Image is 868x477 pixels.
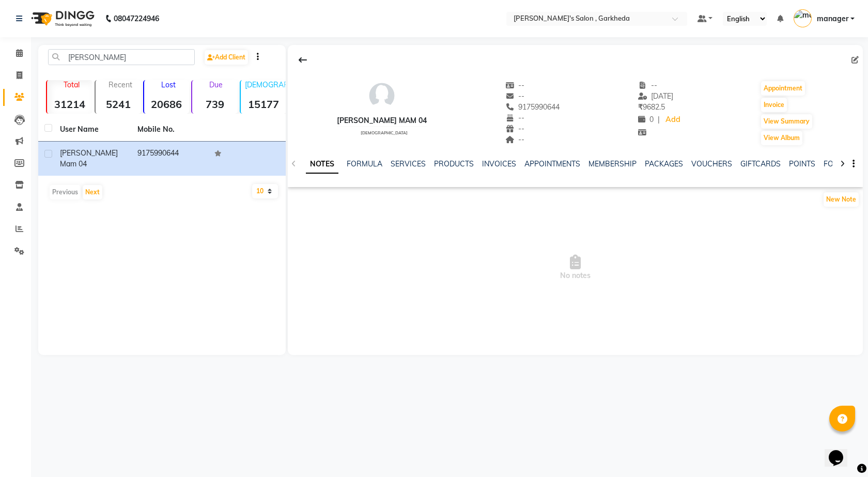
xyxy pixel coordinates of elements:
[391,159,426,168] a: SERVICES
[524,159,580,168] a: APPOINTMENTS
[96,98,141,111] strong: 5241
[51,80,92,89] p: Total
[505,113,525,122] span: --
[288,216,863,319] span: No notes
[505,91,525,101] span: --
[26,4,97,33] img: logo
[194,80,238,89] p: Due
[761,114,812,129] button: View Summary
[638,115,654,124] span: 0
[361,130,408,135] span: [DEMOGRAPHIC_DATA]
[761,81,805,96] button: Appointment
[131,142,209,176] td: 9175990644
[100,80,141,89] p: Recent
[505,135,525,144] span: --
[337,115,427,126] div: [PERSON_NAME] mam 04
[588,159,637,168] a: MEMBERSHIP
[658,114,660,125] span: |
[292,50,314,70] div: Back to Client
[664,113,682,127] a: Add
[505,124,525,133] span: --
[761,131,802,145] button: View Album
[205,50,248,65] a: Add Client
[245,80,286,89] p: [DEMOGRAPHIC_DATA]
[824,192,859,207] button: New Note
[638,81,658,90] span: --
[505,102,560,112] span: 9175990644
[347,159,382,168] a: FORMULA
[144,98,190,111] strong: 20686
[761,98,787,112] button: Invoice
[131,118,209,142] th: Mobile No.
[48,49,195,65] input: Search by Name/Mobile/Email/Code
[638,102,665,112] span: 9682.5
[740,159,781,168] a: GIFTCARDS
[306,155,338,174] a: NOTES
[114,4,159,33] b: 08047224946
[366,80,397,111] img: avatar
[794,9,812,27] img: manager
[789,159,815,168] a: POINTS
[434,159,474,168] a: PRODUCTS
[505,81,525,90] span: --
[691,159,732,168] a: VOUCHERS
[148,80,190,89] p: Lost
[60,148,118,168] span: [PERSON_NAME] mam 04
[645,159,683,168] a: PACKAGES
[638,91,674,101] span: [DATE]
[824,159,849,168] a: FORMS
[638,102,643,112] span: ₹
[817,13,848,24] span: manager
[825,436,858,467] iframe: chat widget
[47,98,92,111] strong: 31214
[83,185,102,199] button: Next
[482,159,516,168] a: INVOICES
[241,98,286,111] strong: 15177
[192,98,238,111] strong: 739
[54,118,131,142] th: User Name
